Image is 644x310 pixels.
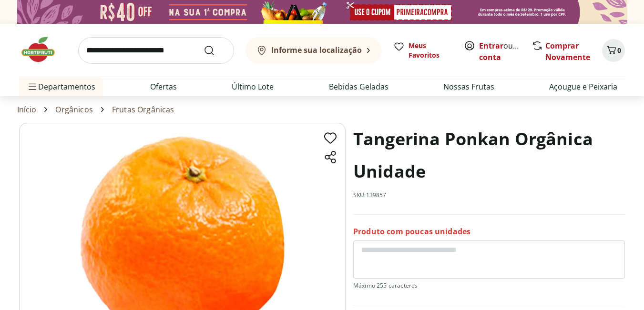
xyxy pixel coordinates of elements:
[393,41,452,60] a: Meus Favoritos
[27,75,38,98] button: Menu
[443,81,494,92] a: Nossas Frutas
[479,40,521,63] span: ou
[329,81,388,92] a: Bebidas Geladas
[55,105,92,114] a: Orgânicos
[112,105,174,114] a: Frutas Orgânicas
[479,40,532,62] a: Criar conta
[409,41,452,60] span: Meus Favoritos
[617,46,621,55] span: 0
[204,45,226,56] button: Submit Search
[353,226,470,237] p: Produto com poucas unidades
[545,40,590,62] a: Comprar Novamente
[245,37,382,64] button: Informe sua localização
[602,39,625,62] button: Carrinho
[232,81,274,92] a: Último Lote
[150,81,177,92] a: Ofertas
[549,81,617,92] a: Açougue e Peixaria
[17,105,37,114] a: Início
[271,45,362,55] b: Informe sua localização
[353,123,625,188] h1: Tangerina Ponkan Orgânica Unidade
[353,191,387,199] p: SKU: 139857
[27,75,95,98] span: Departamentos
[479,40,503,51] a: Entrar
[19,35,67,64] img: Hortifruti
[78,37,234,64] input: search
